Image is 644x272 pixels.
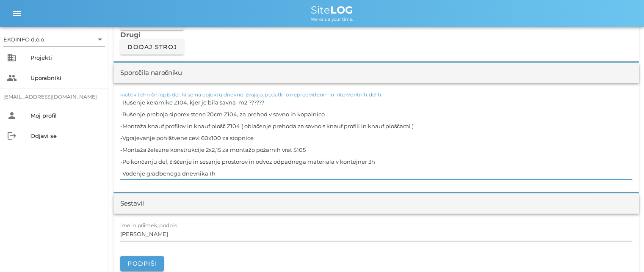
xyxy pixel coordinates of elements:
div: Moj profil [30,112,102,119]
div: Sestavil [120,199,144,209]
i: logout [7,131,17,141]
div: EKOINFO d.o.o [3,36,44,43]
i: arrow_drop_down [95,34,105,44]
div: Projekti [30,54,102,61]
span: Site [311,4,353,16]
b: LOG [330,4,353,16]
span: Podpiši [127,260,157,267]
i: people [7,73,17,83]
i: business [7,52,17,63]
div: Pripomoček za klepet [602,231,644,272]
button: Dodaj stroj [120,39,184,55]
div: EKOINFO d.o.o [3,33,105,46]
span: Dodaj stroj [127,43,177,51]
label: ime in priimek, podpis [120,222,177,228]
iframe: Chat Widget [602,231,644,272]
div: Sporočila naročniku [120,68,182,78]
i: menu [12,8,22,19]
h3: Drugi [120,30,632,39]
label: kratek tehnični opis del, ki se na objektu dnevno izvajajo, podatki o nepredvidenih in interventn... [120,91,381,98]
button: Podpiši [120,256,164,271]
span: We value your time. [311,16,353,22]
i: person [7,110,17,121]
div: Uporabniki [30,74,102,81]
div: Odjavi se [30,132,102,139]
